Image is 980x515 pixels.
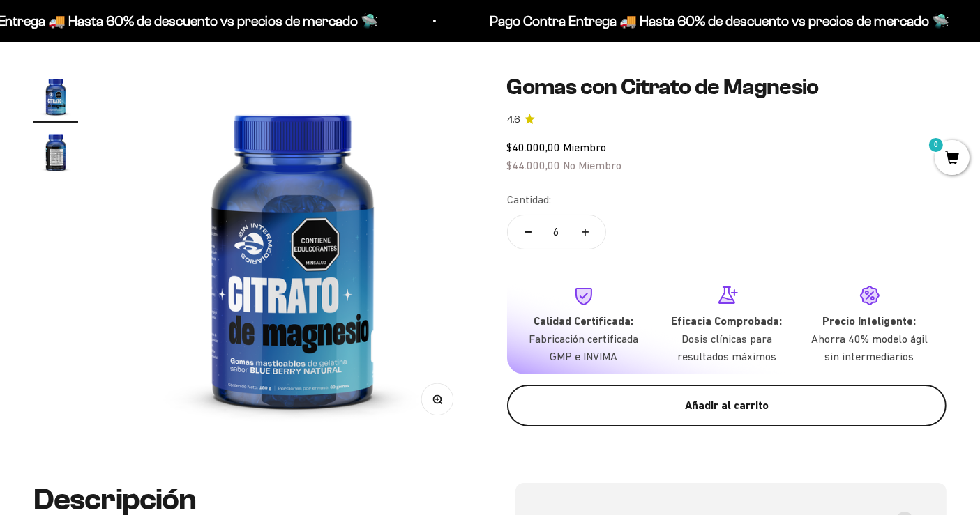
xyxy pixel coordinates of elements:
a: 4.64.6 de 5.0 estrellas [507,112,947,128]
strong: Eficacia Comprobada: [671,314,782,328]
button: Reducir cantidad [508,215,548,249]
a: 0 [935,151,970,167]
p: Ahorra 40% modelo ágil sin intermediarios [809,330,930,366]
p: Pago Contra Entrega 🚚 Hasta 60% de descuento vs precios de mercado 🛸 [485,10,945,32]
h1: Gomas con Citrato de Magnesio [507,74,947,100]
div: Añadir al carrito [535,397,919,415]
span: 4.6 [507,112,520,128]
img: Gomas con Citrato de Magnesio [33,74,78,118]
span: $44.000,00 [507,159,561,171]
label: Cantidad: [507,191,551,209]
p: Fabricación certificada GMP e INVIMA [524,330,644,366]
span: No Miembro [564,159,622,171]
span: Miembro [564,141,607,153]
img: Gomas con Citrato de Magnesio [112,74,474,436]
button: Ir al artículo 1 [33,74,78,123]
button: Ir al artículo 2 [33,130,78,178]
p: Dosis clínicas para resultados máximos [666,330,787,366]
strong: Precio Inteligente: [823,314,917,328]
button: Añadir al carrito [507,385,947,426]
img: Gomas con Citrato de Magnesio [33,130,78,174]
mark: 0 [928,137,944,153]
strong: Calidad Certificada: [534,314,633,328]
span: $40.000,00 [507,141,561,153]
button: Aumentar cantidad [565,215,605,249]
